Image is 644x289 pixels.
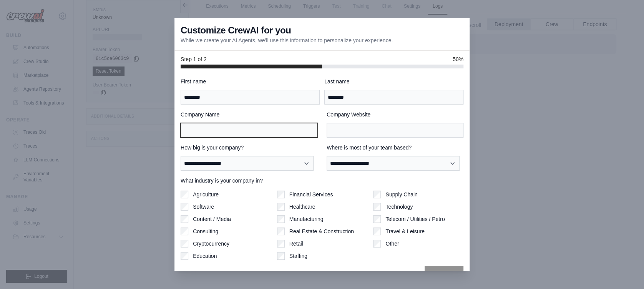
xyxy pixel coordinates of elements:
label: Healthcare [289,203,315,211]
label: Telecom / Utilities / Petro [385,215,445,223]
label: Company Name [181,111,317,118]
p: While we create your AI Agents, we'll use this information to personalize your experience. [181,37,393,44]
label: Financial Services [289,191,333,198]
iframe: Chat Widget [606,252,644,289]
label: Agriculture [193,191,219,198]
label: Consulting [193,228,218,235]
button: Next [425,266,463,283]
span: Step 1 of 2 [181,55,207,63]
label: Software [193,203,214,211]
label: Technology [385,203,413,211]
label: Last name [324,78,463,85]
label: Cryptocurrency [193,240,229,247]
label: Manufacturing [289,215,324,223]
div: Widget de chat [606,252,644,289]
label: How big is your company? [181,144,317,151]
label: Travel & Leisure [385,228,424,235]
label: Retail [289,240,303,247]
label: Staffing [289,252,307,260]
h3: Customize CrewAI for you [181,24,291,37]
label: Education [193,252,217,260]
label: Real Estate & Construction [289,228,354,235]
label: Supply Chain [385,191,417,198]
label: Where is most of your team based? [327,144,463,151]
label: Other [385,240,399,247]
label: First name [181,78,320,85]
span: 50% [453,55,463,63]
label: Content / Media [193,215,231,223]
label: Company Website [327,111,463,118]
label: What industry is your company in? [181,177,463,184]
